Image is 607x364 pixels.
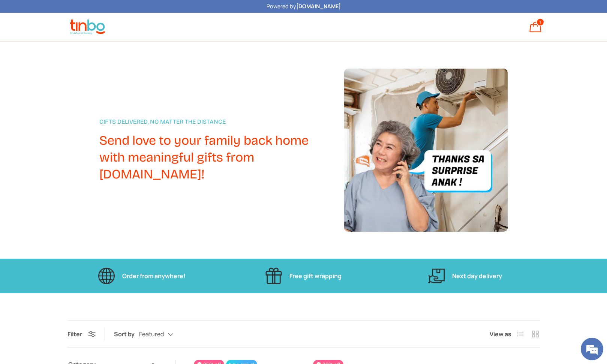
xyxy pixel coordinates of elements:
span: Filter [67,330,82,338]
p: Powered by [267,2,341,10]
img: Next day delivery [428,268,445,284]
span: 1 [539,19,541,25]
strong: Order from anywhere! [122,272,186,280]
strong: Next day delivery [452,272,502,280]
strong: [DOMAIN_NAME] [296,3,341,10]
h1: Send love to your family back home with meaningful gifts from [DOMAIN_NAME]!​ [99,132,320,183]
label: Sort by [114,330,139,339]
p: Gifts Delivered, No Matter the Distance [99,117,320,126]
strong: Free gift wrapping [289,272,342,280]
button: Featured [139,328,189,341]
span: Featured [139,331,164,338]
img: Free gift wrapping [265,268,282,284]
span: View as [490,330,511,339]
img: Order from anywhere! [98,268,115,284]
button: Filter [67,330,96,338]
